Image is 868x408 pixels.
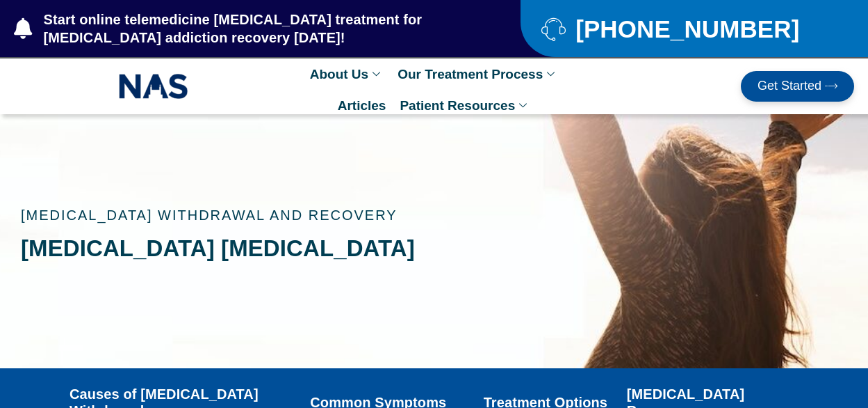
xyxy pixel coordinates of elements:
a: Our Treatment Process [391,58,565,90]
a: About Us [303,58,391,90]
h1: [MEDICAL_DATA] [MEDICAL_DATA] [21,236,519,261]
a: Get Started [741,71,854,102]
img: NAS_email_signature-removebg-preview.png [119,70,188,102]
a: Patient Resources [393,90,537,121]
a: Articles [331,90,393,121]
p: [MEDICAL_DATA] Withdrawal and Recovery [21,208,519,222]
a: Start online telemedicine [MEDICAL_DATA] treatment for [MEDICAL_DATA] addiction recovery [DATE]! [14,10,465,47]
a: [PHONE_NUMBER] [541,17,833,41]
span: [PHONE_NUMBER] [572,20,799,38]
span: Start online telemedicine [MEDICAL_DATA] treatment for [MEDICAL_DATA] addiction recovery [DATE]! [40,10,466,47]
span: Get Started [758,79,821,93]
